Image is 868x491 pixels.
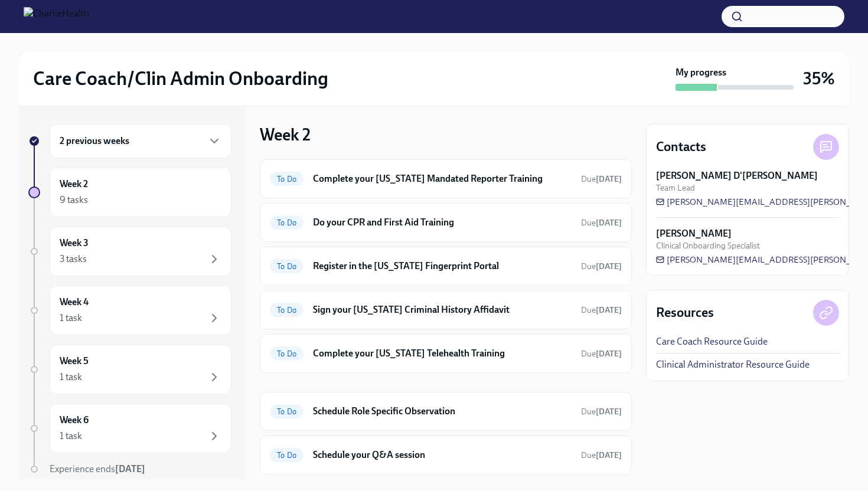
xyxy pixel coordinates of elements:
a: To DoRegister in the [US_STATE] Fingerprint PortalDue[DATE] [270,257,622,276]
span: Due [581,407,622,417]
h2: Care Coach/Clin Admin Onboarding [33,67,328,90]
strong: [DATE] [596,174,622,184]
a: To DoDo your CPR and First Aid TrainingDue[DATE] [270,213,622,232]
img: CharlieHealth [24,7,89,26]
strong: My progress [676,66,726,79]
h6: Week 4 [60,296,89,309]
a: Week 33 tasks [28,227,231,276]
strong: [PERSON_NAME] D'[PERSON_NAME] [656,169,818,182]
span: To Do [270,262,304,271]
h6: Sign your [US_STATE] Criminal History Affidavit [313,303,572,316]
span: To Do [270,407,304,416]
span: August 16th, 2025 10:00 [581,174,622,185]
a: To DoComplete your [US_STATE] Mandated Reporter TrainingDue[DATE] [270,169,622,188]
h6: Complete your [US_STATE] Mandated Reporter Training [313,172,572,185]
h6: Week 6 [60,414,89,427]
h3: Week 2 [260,124,311,145]
div: 2 previous weeks [50,124,231,158]
span: Clinical Onboarding Specialist [656,240,760,251]
strong: [PERSON_NAME] [656,227,732,240]
h6: 2 previous weeks [60,135,129,148]
strong: [DATE] [596,305,622,315]
div: 3 tasks [60,253,87,266]
span: August 16th, 2025 10:00 [581,261,622,272]
span: August 20th, 2025 10:00 [581,406,622,417]
h3: 35% [803,68,835,89]
span: To Do [270,175,304,184]
h6: Week 3 [60,237,89,250]
span: To Do [270,306,304,315]
a: Week 51 task [28,345,231,394]
a: Week 61 task [28,404,231,453]
a: To DoSign your [US_STATE] Criminal History AffidavitDue[DATE] [270,300,622,319]
span: To Do [270,218,304,227]
a: To DoSchedule Role Specific ObservationDue[DATE] [270,402,622,421]
h6: Schedule your Q&A session [313,449,572,461]
div: 1 task [60,312,82,325]
a: To DoSchedule your Q&A sessionDue[DATE] [270,446,622,464]
a: Clinical Administrator Resource Guide [656,358,810,371]
span: To Do [270,451,304,460]
strong: [DATE] [596,218,622,228]
h6: Register in the [US_STATE] Fingerprint Portal [313,260,572,273]
a: Week 29 tasks [28,168,231,217]
div: 9 tasks [60,194,88,207]
h4: Resources [656,304,714,322]
strong: [DATE] [596,407,622,417]
span: Experience ends [50,463,145,474]
span: Due [581,349,622,359]
span: August 16th, 2025 10:00 [581,305,622,316]
span: Due [581,261,622,271]
span: To Do [270,349,304,358]
h6: Schedule Role Specific Observation [313,405,572,418]
h6: Week 2 [60,178,88,191]
strong: [DATE] [115,463,145,474]
strong: [DATE] [596,261,622,271]
strong: [DATE] [596,349,622,359]
strong: [DATE] [596,450,622,460]
a: To DoComplete your [US_STATE] Telehealth TrainingDue[DATE] [270,344,622,363]
span: August 19th, 2025 10:00 [581,450,622,461]
h6: Week 5 [60,355,89,368]
span: August 16th, 2025 10:00 [581,348,622,359]
div: 1 task [60,430,82,443]
div: 1 task [60,371,82,384]
h6: Do your CPR and First Aid Training [313,216,572,229]
span: Due [581,218,622,228]
a: Care Coach Resource Guide [656,335,768,348]
a: Week 41 task [28,286,231,335]
span: Due [581,174,622,184]
span: August 16th, 2025 10:00 [581,217,622,228]
span: Due [581,450,622,460]
span: Team Lead [656,182,695,194]
span: Due [581,305,622,315]
h4: Contacts [656,138,706,156]
h6: Complete your [US_STATE] Telehealth Training [313,347,572,360]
